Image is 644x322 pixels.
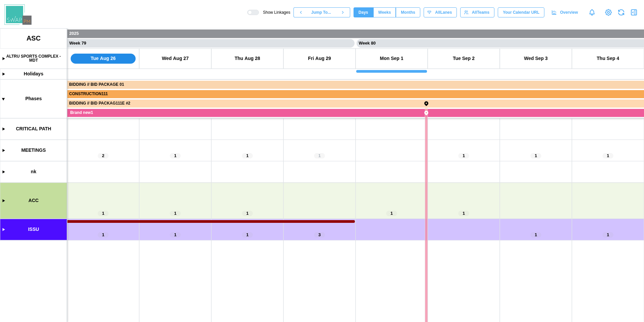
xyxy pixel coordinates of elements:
[629,8,639,17] button: Open Drawer
[424,7,457,17] button: AllLanes
[354,7,373,17] button: Days
[308,7,335,17] button: Jump To...
[472,8,489,17] span: All Teams
[373,7,396,17] button: Weeks
[396,7,420,17] button: Months
[435,8,452,17] span: All Lanes
[560,8,578,17] span: Overview
[460,7,494,17] button: AllTeams
[586,7,598,18] a: Notifications
[604,8,613,17] a: View Project
[616,8,626,17] button: Refresh Grid
[503,8,539,17] span: Your Calendar URL
[378,8,391,17] span: Weeks
[259,10,290,15] span: Show Linkages
[401,8,415,17] span: Months
[311,8,331,17] span: Jump To...
[4,4,32,25] img: Swap PM Logo
[498,7,544,17] button: Your Calendar URL
[359,8,368,17] span: Days
[548,7,583,17] a: Overview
